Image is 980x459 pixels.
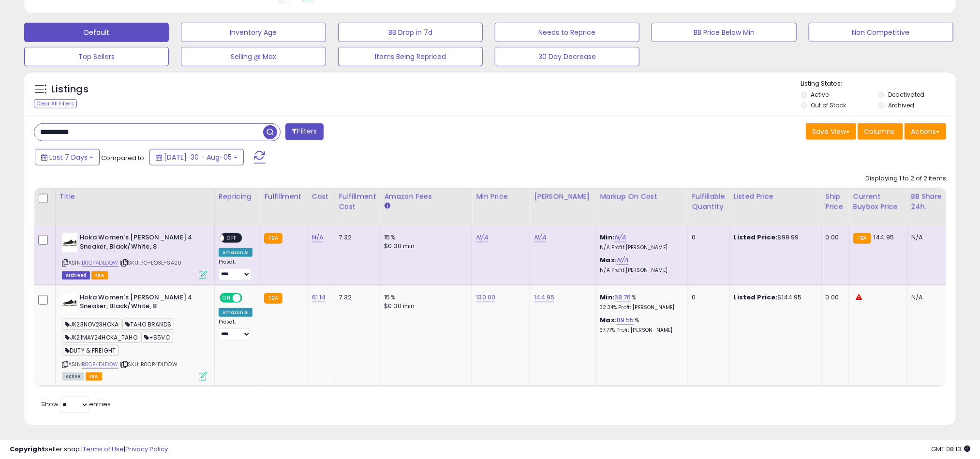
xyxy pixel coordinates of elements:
p: 37.77% Profit [PERSON_NAME] [600,327,681,334]
a: B0CP4DLDQW [82,259,119,267]
div: ASIN: [62,293,207,380]
th: The percentage added to the cost of goods (COGS) that forms the calculator for Min & Max prices. [596,188,688,226]
div: Fulfillable Quantity [692,192,726,212]
span: 2025-08-13 08:13 GMT [931,444,970,454]
h5: Listings [51,83,89,96]
label: Active [811,90,829,99]
span: TAHO BRANDS [122,319,174,330]
label: Out of Stock [811,101,846,109]
a: 68.76 [614,293,631,302]
div: Current Buybox Price [853,192,903,212]
div: N/A [911,233,943,242]
small: FBA [264,233,282,244]
span: All listings currently available for purchase on Amazon [62,372,84,381]
div: % [600,316,681,334]
a: Terms of Use [83,444,124,454]
span: FBA [86,372,102,381]
p: N/A Profit [PERSON_NAME] [600,244,681,251]
span: OFF [241,294,256,302]
div: Amazon Fees [384,192,468,202]
small: FBA [853,233,871,244]
button: 30 Day Decrease [495,47,639,66]
span: 144.95 [874,233,894,242]
div: Cost [312,192,331,202]
button: Non Competitive [809,23,953,42]
b: Min: [600,293,615,302]
div: Repricing [219,192,256,202]
span: JK21MAY24HOKA_TAHO [62,332,140,343]
img: 31X18UxBjsL._SL40_.jpg [62,233,77,252]
small: Amazon Fees. [384,202,390,210]
div: BB Share 24h. [911,192,947,212]
div: Markup on Cost [600,192,684,202]
a: 130.00 [476,293,495,302]
img: 31X18UxBjsL._SL40_.jpg [62,293,77,312]
button: Last 7 Days [35,149,100,165]
a: Privacy Policy [125,444,168,454]
b: Hoka Women's [PERSON_NAME] 4 Sneaker, Black/White, 8 [80,293,197,313]
button: [DATE]-30 - Aug-05 [149,149,244,165]
button: Inventory Age [181,23,326,42]
span: +$5VC [141,332,173,343]
span: Show: entries [41,400,111,409]
button: Selling @ Max [181,47,326,66]
span: | SKU: B0CP4DLDQW [120,360,178,368]
p: N/A Profit [PERSON_NAME] [600,267,681,274]
span: DUTY & FREIGHT [62,345,119,356]
span: Columns [864,127,894,136]
div: 0 [692,233,722,242]
span: Compared to: [101,153,146,163]
a: N/A [476,233,488,242]
small: FBA [264,293,282,304]
div: Min Price [476,192,526,202]
div: Preset: [219,259,252,281]
span: [DATE]-30 - Aug-05 [164,152,232,162]
div: $99.99 [734,233,814,242]
div: ASIN: [62,233,207,278]
div: Ship Price [826,192,845,212]
span: Listings that have been deleted from Seller Central [62,271,90,280]
div: % [600,293,681,311]
div: seller snap | | [10,445,168,454]
div: Displaying 1 to 2 of 2 items [865,174,946,183]
span: JK23NOV23HOKA [62,319,121,330]
button: Top Sellers [24,47,169,66]
span: | SKU: 7C-EO3E-SA20 [120,259,181,267]
div: 0.00 [826,233,842,242]
b: Max: [600,255,617,265]
b: Listed Price: [734,293,778,302]
div: 7.32 [339,233,373,242]
span: OFF [224,234,239,242]
button: BB Drop in 7d [338,23,483,42]
div: 7.32 [339,293,373,302]
b: Min: [600,233,615,242]
button: Actions [905,123,946,140]
div: 15% [384,233,464,242]
b: Max: [600,315,617,325]
b: Listed Price: [734,233,778,242]
button: BB Price Below Min [652,23,796,42]
div: $0.30 min [384,242,464,251]
button: Filters [285,123,323,140]
a: N/A [534,233,546,242]
div: Fulfillment Cost [339,192,376,212]
button: Needs to Reprice [495,23,639,42]
div: [PERSON_NAME] [534,192,592,202]
a: 144.95 [534,293,554,302]
div: $144.95 [734,293,814,302]
span: Last 7 Days [49,152,88,162]
span: ON [221,294,233,302]
a: N/A [312,233,324,242]
label: Archived [889,101,915,109]
div: 0 [692,293,722,302]
p: Listing States: [801,79,956,89]
div: Title [59,192,210,202]
a: 89.55 [617,315,634,325]
div: N/A [911,293,943,302]
div: Amazon AI [219,248,252,257]
button: Default [24,23,169,42]
div: 0.00 [826,293,842,302]
div: Fulfillment [264,192,303,202]
b: Hoka Women's [PERSON_NAME] 4 Sneaker, Black/White, 8 [80,233,197,253]
a: N/A [614,233,626,242]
